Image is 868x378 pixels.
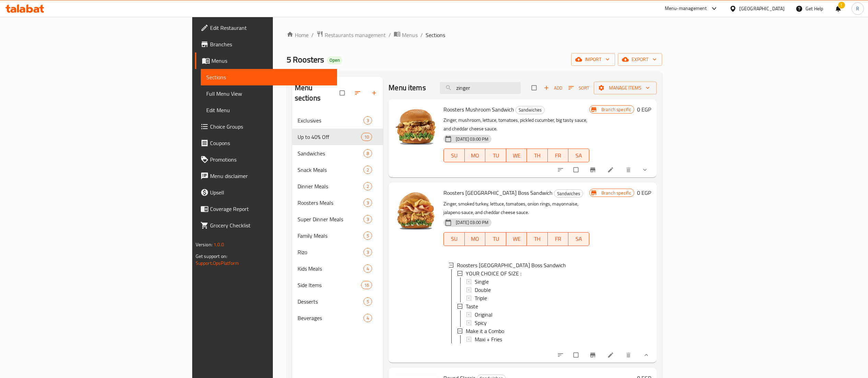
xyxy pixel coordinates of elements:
span: TH [530,151,545,161]
div: items [363,314,372,322]
span: Rizo [298,248,364,256]
button: TU [485,232,506,246]
button: Add section [367,85,383,101]
span: Side Items [298,281,361,289]
span: WE [509,151,524,161]
span: Coverage Report [210,205,332,213]
a: Coverage Report [195,201,337,217]
span: Sandwiches [554,190,583,198]
span: 3 [364,249,372,256]
svg: Show Choices [643,352,650,358]
span: 3 [364,117,372,124]
p: Zinger, mushroom, lettuce, tomatoes, pickled cucumber, big tasty sauce, and cheddar cheese sauce. [443,116,589,133]
a: Coupons [195,135,337,151]
button: sort-choices [553,347,569,363]
span: Sections [426,31,445,39]
div: Dinner Meals2 [292,178,383,194]
button: Sort [567,83,591,93]
nav: breadcrumb [287,31,662,39]
span: FR [551,234,566,244]
div: Snack Meals2 [292,162,383,178]
span: [DATE] 03:00 PM [453,219,491,226]
span: Dinner Meals [298,182,364,190]
div: Roosters Meals3 [292,194,383,211]
button: Add [542,83,564,93]
span: Single [475,277,489,286]
span: Taste [466,302,478,310]
span: Menu disclaimer [210,172,332,180]
span: [DATE] 03:00 PM [453,136,491,142]
span: Super Dinner Meals [298,215,364,223]
a: Edit Menu [201,102,337,118]
span: SA [571,151,587,161]
button: Manage items [594,82,657,94]
div: Exclusives3 [292,112,383,129]
span: Desserts [298,297,364,306]
span: Double [475,286,491,294]
div: items [363,182,372,190]
nav: Menu sections [292,109,383,329]
a: Full Menu View [201,85,337,102]
span: 4 [364,315,372,321]
span: Triple [475,294,487,302]
span: Original [475,310,493,319]
button: TH [527,232,548,246]
span: Sections [206,73,332,81]
button: Branch-specific-item [585,162,602,177]
a: Promotions [195,151,337,168]
div: items [363,215,372,223]
span: Sort items [564,83,594,93]
a: Grocery Checklist [195,217,337,234]
span: YOUR CHOICE OF SIZE : [466,269,521,277]
span: Make it a Combo [466,327,504,335]
span: Maxi + Fries [475,335,502,343]
a: Choice Groups [195,118,337,135]
div: items [363,232,372,240]
span: Snack Meals [298,166,364,174]
button: WE [506,149,527,162]
a: Sections [201,69,337,85]
a: Edit menu item [607,352,615,358]
span: WE [509,234,524,244]
div: Family Meals5 [292,227,383,244]
h6: 0 EGP [637,188,651,198]
button: MO [465,149,486,162]
span: 3 [364,200,372,206]
span: Promotions [210,155,332,164]
span: 2 [364,183,372,190]
button: TU [485,149,506,162]
h2: Menu items [389,83,426,93]
div: Side Items16 [292,277,383,293]
div: Up to 40% Off10 [292,129,383,145]
span: Branch specific [599,190,634,196]
span: Kids Meals [298,264,364,273]
span: Menus [211,57,332,65]
li: / [420,31,423,39]
span: 10 [361,134,372,140]
span: Edit Restaurant [210,24,332,32]
div: items [363,199,372,207]
span: Add [544,84,562,92]
div: Beverages [298,314,364,322]
button: TH [527,149,548,162]
button: show more [637,162,654,177]
span: R [856,5,859,12]
button: WE [506,232,527,246]
div: Sandwiches [298,149,364,157]
a: Menus [394,31,418,39]
img: Roosters Turkey Boss Sandwich [394,188,438,232]
button: delete [621,162,637,177]
span: Sort [568,84,589,92]
span: Select section [528,81,542,94]
span: SA [571,234,587,244]
div: Kids Meals4 [292,260,383,277]
span: FR [551,151,566,161]
div: Beverages4 [292,310,383,326]
span: Up to 40% Off [298,133,361,141]
span: TU [488,151,504,161]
